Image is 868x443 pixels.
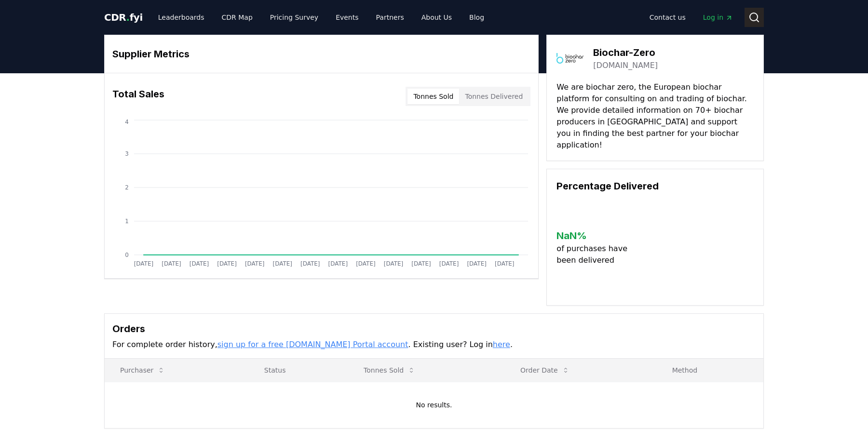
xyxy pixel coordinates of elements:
[556,179,754,193] h3: Percentage Delivered
[217,340,408,349] a: sign up for a free [DOMAIN_NAME] Portal account
[461,9,492,26] a: Blog
[190,260,209,267] tspan: [DATE]
[273,260,293,267] tspan: [DATE]
[642,9,693,26] a: Contact us
[593,45,658,60] h3: Biochar-Zero
[112,339,756,350] p: For complete order history, . Existing user? Log in .
[112,322,756,336] h3: Orders
[459,89,529,104] button: Tonnes Delivered
[695,9,741,26] a: Log in
[257,365,340,375] p: Status
[356,260,376,267] tspan: [DATE]
[642,9,741,26] nav: Main
[493,340,510,349] a: here
[412,260,432,267] tspan: [DATE]
[356,361,423,380] button: Tonnes Sold
[125,150,129,157] tspan: 3
[104,12,143,23] span: CDR fyi
[125,119,129,125] tspan: 4
[384,260,404,267] tspan: [DATE]
[556,81,754,151] p: We are biochar zero, the European biochar platform for consulting on and trading of biochar. We p...
[556,243,635,266] p: of purchases have been delivered
[593,60,658,71] a: [DOMAIN_NAME]
[414,9,460,26] a: About Us
[556,45,583,72] img: Biochar-Zero-logo
[217,260,237,267] tspan: [DATE]
[125,218,129,225] tspan: 1
[125,184,129,191] tspan: 2
[112,87,164,106] h3: Total Sales
[150,9,212,26] a: Leaderboards
[495,260,515,267] tspan: [DATE]
[439,260,459,267] tspan: [DATE]
[112,361,173,380] button: Purchaser
[328,260,348,267] tspan: [DATE]
[162,260,181,267] tspan: [DATE]
[328,9,366,26] a: Events
[300,260,320,267] tspan: [DATE]
[105,382,763,428] td: No results.
[556,228,635,243] h3: NaN %
[245,260,265,267] tspan: [DATE]
[513,361,577,380] button: Order Date
[104,11,143,24] a: CDR.fyi
[467,260,487,267] tspan: [DATE]
[665,365,756,375] p: Method
[112,47,530,61] h3: Supplier Metrics
[125,252,129,258] tspan: 0
[214,9,260,26] a: CDR Map
[703,13,733,22] span: Log in
[126,12,130,23] span: .
[150,9,492,26] nav: Main
[262,9,326,26] a: Pricing Survey
[368,9,412,26] a: Partners
[407,89,459,104] button: Tonnes Sold
[134,260,154,267] tspan: [DATE]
